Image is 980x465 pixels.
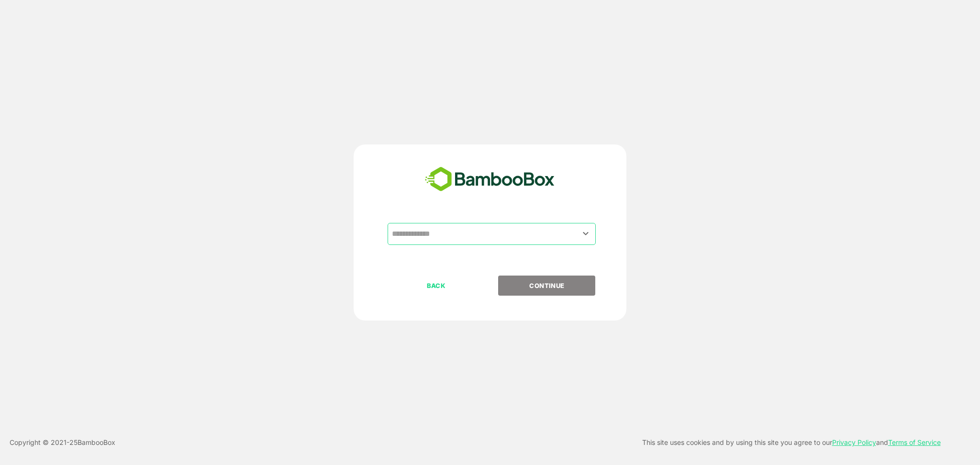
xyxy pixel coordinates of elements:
[10,437,115,448] p: Copyright © 2021- 25 BambooBox
[389,280,484,291] p: BACK
[498,276,595,296] button: CONTINUE
[642,437,941,448] p: This site uses cookies and by using this site you agree to our and
[579,227,592,240] button: Open
[388,276,485,296] button: BACK
[832,438,876,446] a: Privacy Policy
[888,438,941,446] a: Terms of Service
[420,164,560,195] img: bamboobox
[499,280,595,291] p: CONTINUE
